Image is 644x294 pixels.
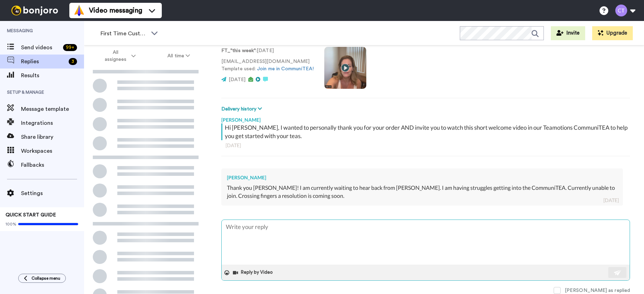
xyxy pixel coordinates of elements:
[221,105,264,113] button: Delivery history
[69,58,77,65] div: 3
[614,270,622,275] img: send-white.svg
[221,58,314,73] p: [EMAIL_ADDRESS][DOMAIN_NAME] Template used:
[21,43,60,52] span: Send videos
[21,189,84,198] span: Settings
[74,5,85,16] img: vm-color.svg
[257,66,314,71] a: Join me in CommuniTEA!
[232,267,275,278] button: Reply by Video
[21,161,84,169] span: Fallbacks
[152,50,206,62] button: All time
[63,44,77,51] div: 99 +
[32,275,60,281] span: Collapse menu
[603,197,619,204] div: [DATE]
[221,47,314,55] p: : [DATE]
[21,71,84,80] span: Results
[221,113,630,123] div: [PERSON_NAME]
[6,213,56,217] span: QUICK START GUIDE
[21,147,84,155] span: Workspaces
[102,49,130,63] span: All assignees
[226,142,626,149] div: [DATE]
[85,46,152,66] button: All assignees
[227,174,617,181] div: [PERSON_NAME]
[89,6,142,15] span: Video messaging
[6,221,16,227] span: 100%
[18,274,66,283] button: Collapse menu
[21,133,84,141] span: Share library
[21,57,66,66] span: Replies
[551,26,585,40] button: Invite
[221,48,256,53] strong: FT_"this week"
[21,105,84,113] span: Message template
[101,29,147,38] span: First Time Customer
[229,77,245,82] span: [DATE]
[225,123,628,140] div: Hi [PERSON_NAME], I wanted to personally thank you for your order AND invite you to watch this sh...
[8,6,61,15] img: bj-logo-header-white.svg
[21,119,84,127] span: Integrations
[592,26,633,40] button: Upgrade
[227,184,617,200] div: Thank you [PERSON_NAME]! I am currently waiting to hear back from [PERSON_NAME]. I am having stru...
[565,287,630,294] div: [PERSON_NAME] as replied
